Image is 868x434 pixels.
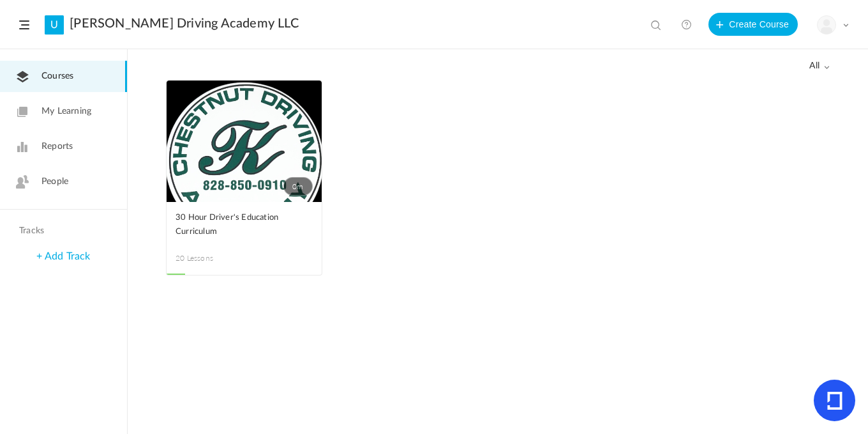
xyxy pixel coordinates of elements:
a: 0m [167,81,322,202]
button: Create Course [708,13,798,36]
h4: Tracks [19,226,105,236]
a: + Add Track [36,251,90,261]
span: People [41,175,68,189]
a: 30 Hour Driver's Education Curriculum [176,211,313,240]
a: [PERSON_NAME] Driving Academy LLC [70,16,299,31]
span: all [809,61,830,72]
span: Reports [41,140,73,153]
span: Courses [41,70,73,83]
img: user-image.png [818,16,835,34]
span: 0m [283,177,313,196]
span: 30 Hour Driver's Education Curriculum [176,211,294,239]
span: My Learning [41,105,91,118]
span: 20 Lessons [176,252,244,264]
a: U [45,15,64,35]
